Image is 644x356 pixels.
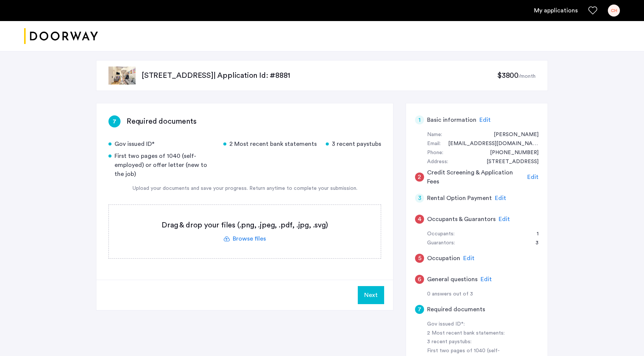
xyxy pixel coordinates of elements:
a: My application [534,6,578,15]
div: 7 [415,305,424,314]
p: [STREET_ADDRESS] | Application Id: #8881 [142,70,497,81]
h5: Occupation [427,254,460,263]
h3: Required documents [127,116,196,127]
a: Cazamio logo [24,22,98,50]
div: chowellmoore@gmail.com [441,139,539,148]
div: 3 [528,239,539,248]
span: Edit [527,174,539,180]
span: Edit [499,216,510,222]
div: 1 [529,230,539,239]
span: Edit [463,255,475,261]
div: 8008 Chatahoochie Lane [479,158,539,167]
span: Edit [495,195,506,201]
div: Gov issued ID*: [427,320,522,329]
h5: Credit Screening & Application Fees [427,168,525,186]
div: 7 [108,115,121,127]
span: Edit [481,276,492,282]
img: logo [24,22,98,50]
img: apartment [108,67,136,85]
div: 3 recent paystubs [326,139,381,148]
div: 3 [415,194,424,203]
h5: General questions [427,275,478,284]
sub: /month [519,74,536,79]
div: 2 [415,173,424,182]
div: Email: [427,139,441,148]
span: Edit [479,117,491,123]
div: CH [608,5,620,17]
div: 4 [415,215,424,224]
div: First two pages of 1040 (self-employed) or offer letter (new to the job) [108,151,214,179]
div: Occupants: [427,230,455,239]
div: 1 [415,115,424,124]
div: Upload your documents and save your progress. Return anytime to complete your submission. [108,185,381,192]
div: 3 recent paystubs: [427,338,522,347]
div: +19194261990 [482,148,539,158]
h5: Rental Option Payment [427,194,492,203]
div: Name: [427,130,442,139]
button: Next [358,286,384,304]
h5: Required documents [427,305,485,314]
span: $3800 [497,72,519,79]
div: Address: [427,158,448,167]
div: 0 answers out of 3 [427,290,539,299]
div: 2 Most recent bank statements [223,139,317,148]
div: Phone: [427,148,443,158]
div: 2 Most recent bank statements: [427,329,522,338]
div: 5 [415,254,424,263]
div: 6 [415,275,424,284]
div: Gov issued ID* [108,139,214,148]
div: Carol Howell-Moore [486,130,539,139]
h5: Basic information [427,115,476,124]
h5: Occupants & Guarantors [427,215,496,224]
a: Favorites [588,6,597,15]
div: Guarantors: [427,239,455,248]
